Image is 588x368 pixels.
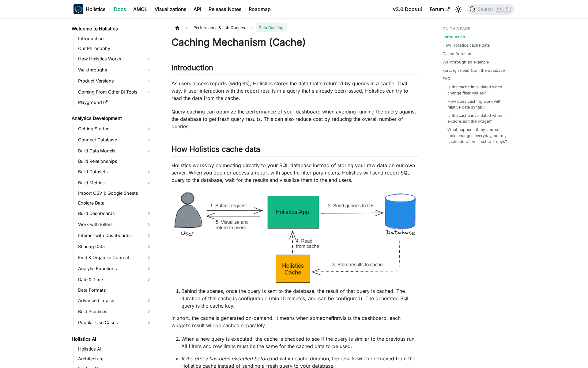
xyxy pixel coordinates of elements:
a: Cache Duration [443,51,471,57]
a: How does caching work with relative date syntax? [447,98,508,110]
a: Date & Time [76,275,154,285]
a: Build Relationships [76,157,154,166]
b: Holistics [86,6,105,13]
a: Work with Filters [76,220,154,229]
a: Explore Data [76,199,154,207]
a: Visualizations [151,4,190,14]
h2: How Holistics cache data [171,145,418,156]
nav: Breadcrumbs [171,23,418,32]
strong: first [331,315,340,321]
a: Data Formats [76,286,154,294]
a: Build Data Models [76,146,154,156]
a: What happens if my source table changes everyday, but my cache duration is set to 2 days? [447,127,508,144]
a: Forcing reload from the database [443,67,505,73]
a: Connect Database [76,135,154,145]
a: Holistics AI [70,335,154,343]
a: Release Notes [205,4,245,14]
a: Getting Started [76,124,154,134]
a: FAQs [443,76,453,82]
a: Architecture [76,355,154,363]
a: Welcome to Holistics [70,25,154,33]
button: Switch between dark and light mode (currently light mode) [454,4,463,14]
a: Build Dashboards [76,209,154,218]
img: Holistics [73,4,83,14]
p: In short, the cache is generated on-demand. It means when someone visits the dashboard, each widg... [171,314,418,329]
a: Is the cache invalidated when I change filter values? [447,84,508,96]
a: Roadmap [245,4,274,14]
button: Search (Ctrl+K) [467,4,514,15]
em: If the query has been executed before [181,355,269,362]
a: Is the cache invalidated when I explore/edit the widget? [447,113,508,124]
a: Find & Organize Content [76,253,154,263]
a: Analytic Functions [76,264,154,274]
li: When a new query is executed, the cache is checked to see if the query is similar to the previous... [181,335,418,350]
a: Product Versions [76,76,154,86]
p: As users access reports (widgets), Holistics stores the data that's returned by queries in a cach... [171,80,418,102]
nav: Docs sidebar [67,18,159,368]
kbd: K [504,6,510,12]
span: Data Caching [256,23,287,32]
a: Our Philosophy [76,44,154,53]
a: Docs [110,4,130,14]
a: Introduction [76,34,154,43]
h1: Caching Mechanism (Cache) [171,36,418,48]
a: v3.0 Docs [389,4,426,14]
a: How Holistics Works [76,54,154,64]
a: Sharing Data [76,242,154,251]
a: Walkthroughs [76,65,154,75]
a: Walkthrough an example [443,59,489,65]
a: Best Practices [76,307,154,316]
a: Holistics AI [76,345,154,353]
a: Build Metrics [76,178,154,188]
a: API [190,4,205,14]
a: Playground [76,98,154,107]
p: Holistics works by connecting directly to your SQL database instead of storing your raw data on o... [171,162,418,184]
a: Popular Use Cases [76,318,154,328]
span: Performance & Job Queues [190,23,248,32]
a: AMQL [130,4,151,14]
a: Home page [171,23,183,32]
a: Interact with Dashboards [76,231,154,240]
h2: Introduction [171,63,418,75]
li: Behind the scenes, once the query is sent to the database, the result of that query is cached. Th... [181,287,418,309]
p: Query caching can optimize the performance of your dashboard when avoiding running the query agai... [171,108,418,130]
a: Forum [426,4,453,14]
a: How Holistics cache data [443,42,490,48]
a: Introduction [443,34,465,40]
a: HolisticsHolistics [73,4,105,14]
img: Cache Mechanism [171,190,418,286]
span: Search [476,6,497,12]
a: Import CSV & Google Sheets [76,189,154,197]
a: Analytics Development [70,114,154,123]
a: Build Datasets [76,167,154,177]
a: Coming From Other BI Tools [76,87,154,97]
a: Advanced Topics [76,296,154,305]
